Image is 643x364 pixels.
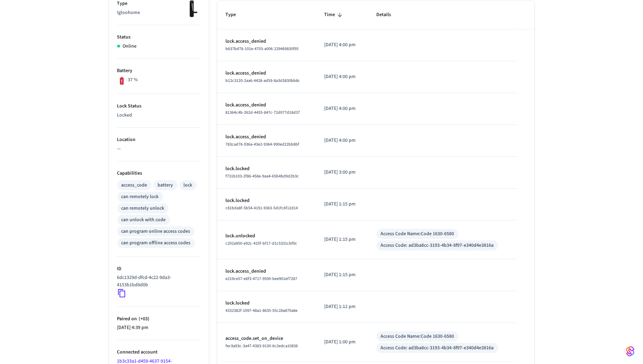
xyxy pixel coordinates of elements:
[121,239,191,247] div: can program offline access codes
[226,9,245,20] span: Type
[117,145,201,153] p: —
[226,110,300,115] span: 81364c4b-262d-4455-847c-72d077d18d37
[226,173,299,179] span: f731b103-2f86-458e-9aa4-65b4bd9d2b3c
[117,170,201,177] p: Capabilities
[226,335,308,342] p: access_code.set_on_device
[324,271,360,279] p: [DATE] 1:15 pm
[121,205,165,212] div: can remotely unlock
[121,216,166,224] div: can unlock with code
[117,265,201,273] p: ID
[324,137,360,144] p: [DATE] 4:00 pm
[226,141,300,147] span: 783cad76-936a-43e2-9364-990ed22bb8bf
[117,9,201,16] p: Igloohome
[377,9,400,20] span: Details
[324,201,360,208] p: [DATE] 1:15 pm
[117,274,198,289] p: 6dc1329d-dfcd-4c22-9da3-4153b1bd8d0b
[324,9,344,20] span: Time
[137,315,149,322] span: ( +03 )
[626,346,635,357] img: SeamLogoGradient.69752ec5.svg
[381,344,494,352] div: Access Code: ad3ba8cc-3193-4b34-8f97-e340d4e3816a
[121,228,190,235] div: can program online access codes
[324,303,360,310] p: [DATE] 1:12 pm
[121,193,159,201] div: can remotely lock
[117,34,201,41] p: Status
[226,38,308,45] p: lock.access_denied
[226,78,300,84] span: b12c3120-2aa6-4428-ad59-8a3d3830bb8c
[226,101,308,109] p: lock.access_denied
[226,205,298,211] span: c81bda8f-5b54-4191-9363-5d1fc6f12d14
[123,43,137,50] p: Online
[117,315,201,323] p: Paired on
[121,182,147,189] div: access_code
[158,182,173,189] div: battery
[226,70,308,77] p: lock.access_denied
[117,136,201,143] p: Location
[226,300,308,307] p: lock.locked
[226,232,308,240] p: lock.unlocked
[226,133,308,141] p: lock.access_denied
[226,276,298,282] span: e219ce57-e6f3-4717-9590-bee901ef7287
[226,308,298,314] span: 4332382f-1097-48a1-8635-55c28a870a8e
[117,349,201,356] p: Connected account
[217,1,534,362] table: sticky table
[324,73,360,80] p: [DATE] 4:00 pm
[117,112,201,119] p: Locked
[324,105,360,112] p: [DATE] 4:00 pm
[381,230,454,238] div: Access Code Name: Code 1630-6580
[117,103,201,110] p: Lock Status
[128,76,138,84] p: 37 %
[117,324,201,331] p: [DATE] 4:39 pm
[324,41,360,49] p: [DATE] 4:00 pm
[226,197,308,204] p: lock.locked
[226,165,308,173] p: lock.locked
[226,46,299,52] span: b637bd78-101e-4703-a006-229469830f95
[381,333,454,340] div: Access Code Name: Code 1630-6580
[324,169,360,176] p: [DATE] 3:00 pm
[226,268,308,275] p: lock.access_denied
[324,338,360,346] p: [DATE] 1:00 pm
[226,240,298,246] span: c202a950-e92c-425f-bf17-d1c5331cbf0c
[226,343,298,349] span: fec9a93c-3a47-4383-9130-6c2edca10836
[184,182,193,189] div: lock
[324,236,360,243] p: [DATE] 1:15 pm
[117,67,201,75] p: Battery
[381,242,494,249] div: Access Code: ad3ba8cc-3193-4b34-8f97-e340d4e3816a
